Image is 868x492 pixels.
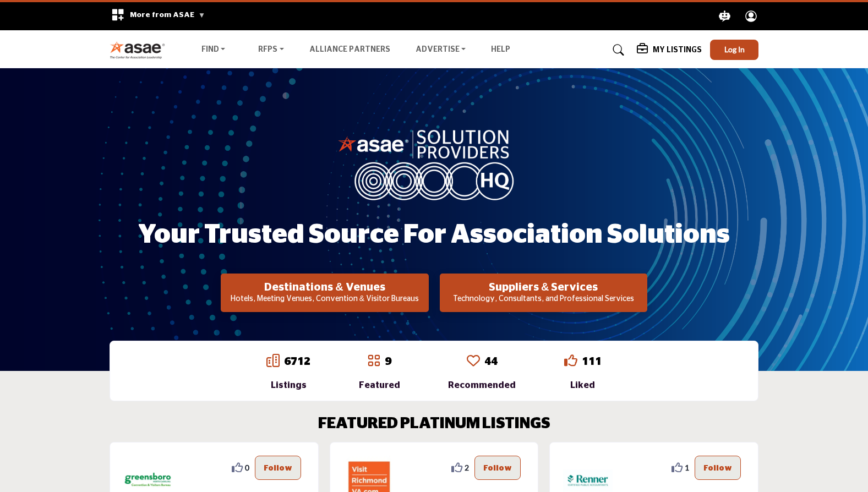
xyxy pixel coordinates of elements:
[440,274,647,312] button: Suppliers & Services Technology, Consultants, and Professional Services
[221,274,428,312] button: Destinations & Venues Hotels, Meeting Venues, Convention & Visitor Bureaus
[408,42,474,58] a: Advertise
[443,294,644,305] p: Technology, Consultants, and Professional Services
[367,354,380,369] a: Go to Featured
[194,42,233,58] a: Find
[637,43,702,57] div: My Listings
[338,127,531,200] img: image
[564,354,577,367] i: Go to Liked
[266,379,310,392] div: Listings
[483,462,512,474] p: Follow
[224,294,425,305] p: Hotels, Meeting Venues, Convention & Visitor Bureaus
[653,45,702,55] h5: My Listings
[264,462,292,474] p: Follow
[250,42,292,58] a: RFPs
[104,2,212,30] div: More from ASAE
[255,456,301,480] button: Follow
[284,356,310,367] a: 6712
[695,456,741,480] button: Follow
[110,41,171,59] img: Site Logo
[448,379,516,392] div: Recommended
[602,41,631,59] a: Search
[685,462,689,473] span: 1
[245,462,249,473] span: 0
[385,356,391,367] a: 9
[318,415,550,434] h2: FEATURED PLATINUM LISTINGS
[582,356,602,367] a: 111
[224,281,425,294] h2: Destinations & Venues
[484,356,498,367] a: 44
[491,46,510,53] a: Help
[564,379,602,392] div: Liked
[724,45,745,54] span: Log In
[474,456,521,480] button: Follow
[359,379,400,392] div: Featured
[465,462,469,473] span: 2
[443,281,644,294] h2: Suppliers & Services
[138,218,730,252] h1: Your Trusted Source for Association Solutions
[130,11,205,19] span: More from ASAE
[309,46,390,53] a: Alliance Partners
[710,40,758,60] button: Log In
[467,354,480,369] a: Go to Recommended
[703,462,732,474] p: Follow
